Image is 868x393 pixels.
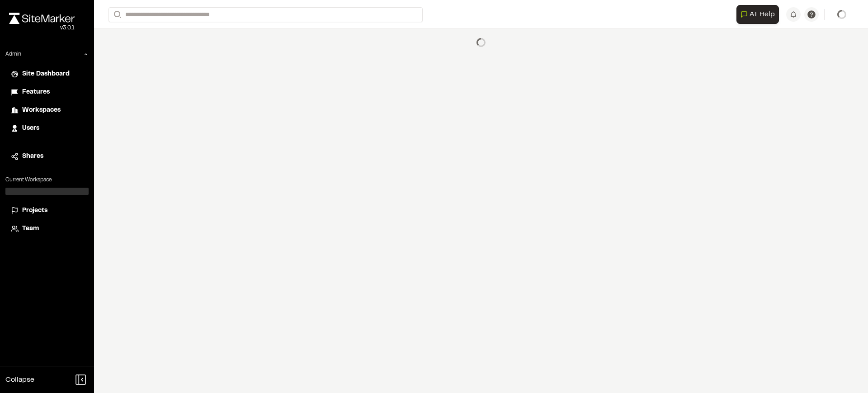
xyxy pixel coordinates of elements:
[750,9,775,20] span: AI Help
[22,206,47,216] span: Projects
[11,105,83,115] a: Workspaces
[11,123,83,133] a: Users
[108,7,125,22] button: Search
[22,224,39,234] span: Team
[11,206,83,216] a: Projects
[11,69,83,79] a: Site Dashboard
[11,224,83,234] a: Team
[22,105,61,115] span: Workspaces
[5,50,21,58] p: Admin
[22,123,39,133] span: Users
[9,13,75,24] img: rebrand.png
[22,152,43,161] span: Shares
[736,5,779,24] button: Open AI Assistant
[22,87,50,97] span: Features
[736,5,783,24] div: Open AI Assistant
[22,69,70,79] span: Site Dashboard
[5,176,89,184] p: Current Workspace
[5,374,34,385] span: Collapse
[9,24,75,32] div: Oh geez...please don't...
[11,87,83,97] a: Features
[11,152,83,161] a: Shares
